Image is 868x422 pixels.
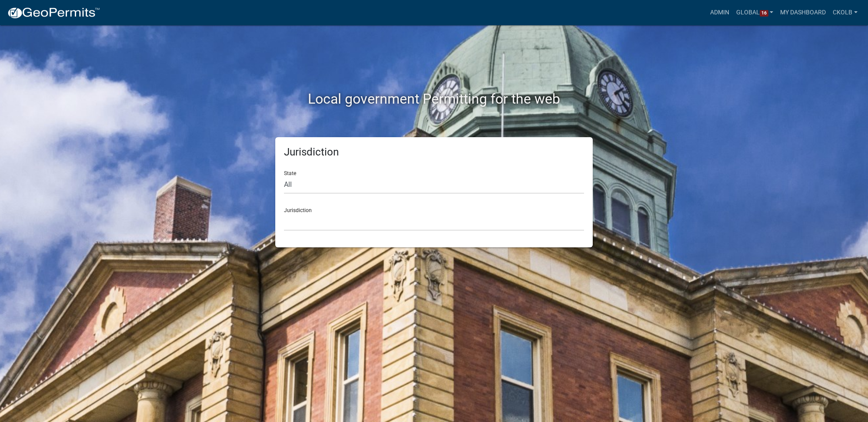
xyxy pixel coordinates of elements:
[777,4,829,21] a: My Dashboard
[733,4,777,21] a: Global16
[707,4,733,21] a: Admin
[760,10,768,17] span: 16
[829,4,861,21] a: ckolb
[193,91,675,107] h2: Local government Permitting for the web
[284,146,584,159] h5: Jurisdiction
